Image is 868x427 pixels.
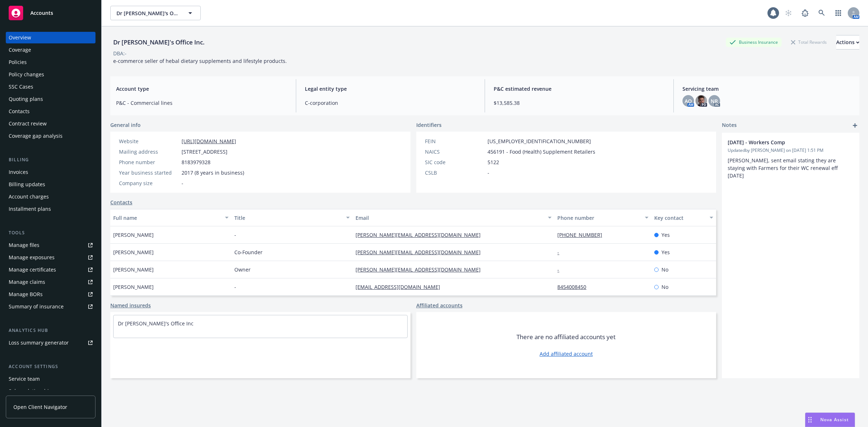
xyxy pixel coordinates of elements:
[6,166,95,178] a: Invoices
[6,69,95,80] a: Policy changes
[516,333,616,341] span: There are no affiliated accounts yet
[9,252,55,263] div: Manage exposures
[6,56,95,68] a: Policies
[9,373,40,385] div: Service team
[6,3,95,23] a: Accounts
[9,289,43,300] div: Manage BORs
[9,166,28,178] div: Invoices
[356,283,446,290] a: [EMAIL_ADDRESS][DOMAIN_NAME]
[488,148,595,155] span: 456191 - Food (Health) Supplement Retailers
[557,249,565,256] a: -
[9,81,33,93] div: SSC Cases
[416,121,442,129] span: Identifiers
[728,147,854,154] span: Updated by [PERSON_NAME] on [DATE] 1:51 PM
[494,99,665,107] span: $13,585.38
[119,169,179,176] div: Year business started
[425,148,485,155] div: NAICS
[113,57,287,64] span: e-commerce seller of hebal dietary supplements and lifestyle products.
[805,413,855,427] button: Nova Assist
[6,156,95,163] div: Billing
[6,203,95,215] a: Installment plans
[9,69,44,80] div: Policy changes
[6,363,95,370] div: Account settings
[119,137,179,145] div: Website
[356,214,544,222] div: Email
[836,35,859,50] button: Actions
[9,385,55,397] div: Sales relationships
[6,337,95,349] a: Loss summary generator
[836,35,859,49] div: Actions
[488,137,591,145] span: [US_EMPLOYER_IDENTIFICATION_NUMBER]
[9,44,31,56] div: Coverage
[234,248,263,256] span: Co-Founder
[119,158,179,166] div: Phone number
[9,118,47,129] div: Contract review
[557,283,592,290] a: 8454008450
[234,231,236,239] span: -
[661,248,670,256] span: Yes
[9,203,51,215] div: Installment plans
[722,121,737,130] span: Notes
[787,38,830,47] div: Total Rewards
[305,99,476,107] span: C-corporation
[6,385,95,397] a: Sales relationships
[9,301,64,312] div: Summary of insurance
[182,169,244,176] span: 2017 (8 years in business)
[6,81,95,93] a: SSC Cases
[554,209,651,226] button: Phone number
[651,209,716,226] button: Key contact
[113,266,154,273] span: [PERSON_NAME]
[711,97,718,105] span: NR
[6,44,95,56] a: Coverage
[6,301,95,312] a: Summary of insurance
[540,350,593,358] a: Add affiliated account
[234,214,342,222] div: Title
[356,249,486,256] a: [PERSON_NAME][EMAIL_ADDRESS][DOMAIN_NAME]
[6,252,95,263] a: Manage exposures
[661,231,670,239] span: Yes
[113,231,154,239] span: [PERSON_NAME]
[726,38,782,47] div: Business Insurance
[831,6,846,20] a: Switch app
[9,32,31,43] div: Overview
[557,266,565,273] a: -
[113,248,154,256] span: [PERSON_NAME]
[820,417,849,423] span: Nova Assist
[182,158,210,166] span: 8183979328
[781,6,796,20] a: Start snowing
[9,239,39,251] div: Manage files
[661,283,668,291] span: No
[356,231,486,238] a: [PERSON_NAME][EMAIL_ADDRESS][DOMAIN_NAME]
[6,276,95,288] a: Manage claims
[110,302,151,309] a: Named insureds
[116,99,287,107] span: P&C - Commercial lines
[9,56,27,68] div: Policies
[110,198,132,206] a: Contacts
[728,157,839,179] span: [PERSON_NAME], sent email stating they are staying with Farmers for their WC renewal eff [DATE]
[661,266,668,273] span: No
[6,239,95,251] a: Manage files
[353,209,554,226] button: Email
[113,214,221,222] div: Full name
[9,106,30,117] div: Contacts
[685,97,692,105] span: AO
[110,38,208,47] div: Dr [PERSON_NAME]'s Office Inc.
[6,179,95,190] a: Billing updates
[798,6,812,20] a: Report a Bug
[9,264,56,276] div: Manage certificates
[6,106,95,117] a: Contacts
[356,266,486,273] a: [PERSON_NAME][EMAIL_ADDRESS][DOMAIN_NAME]
[728,138,835,146] span: [DATE] - Workers Comp
[6,264,95,276] a: Manage certificates
[682,85,854,93] span: Servicing team
[654,214,705,222] div: Key contact
[6,373,95,385] a: Service team
[182,138,236,145] a: [URL][DOMAIN_NAME]
[6,191,95,202] a: Account charges
[234,266,251,273] span: Owner
[488,158,499,166] span: 5122
[557,231,608,238] a: [PHONE_NUMBER]
[494,85,665,93] span: P&C estimated revenue
[231,209,353,226] button: Title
